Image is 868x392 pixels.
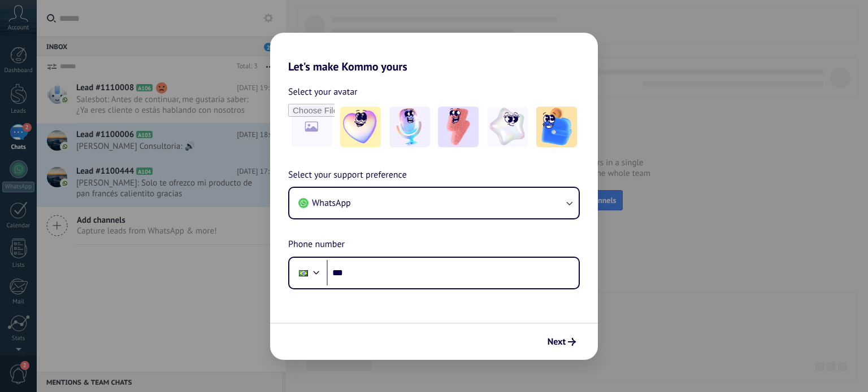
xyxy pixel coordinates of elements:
[288,85,358,99] span: Select your avatar
[487,107,528,147] img: -4.jpeg
[270,33,598,73] h2: Let's make Kommo yours
[288,168,407,183] span: Select your support preference
[548,338,566,346] span: Next
[293,261,314,285] div: Brazil: + 55
[389,107,430,147] img: -2.jpeg
[536,107,577,147] img: -5.jpeg
[289,188,579,218] button: WhatsApp
[312,197,351,209] span: WhatsApp
[340,107,381,147] img: -1.jpeg
[542,332,581,351] button: Next
[438,107,479,147] img: -3.jpeg
[288,237,345,252] span: Phone number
